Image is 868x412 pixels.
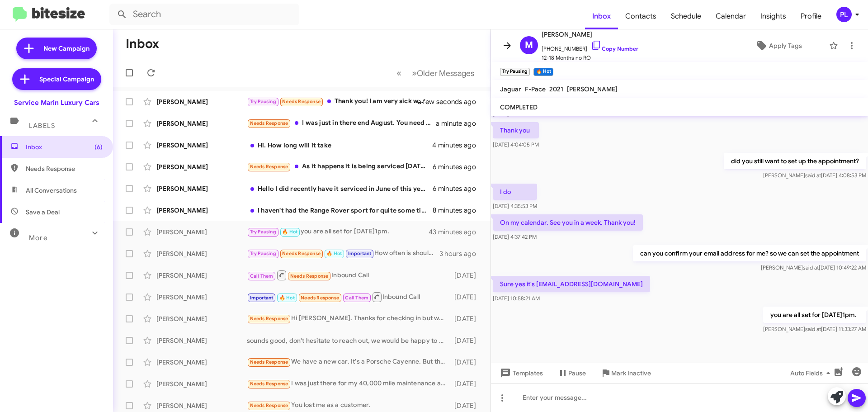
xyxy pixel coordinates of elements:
span: Needs Response [250,381,288,387]
div: Hi [PERSON_NAME]. Thanks for checking in but we'll probably just wait for the service message to ... [247,313,450,324]
div: [DATE] [450,336,483,345]
button: Previous [391,64,407,82]
div: PL [836,7,852,22]
a: Inbox [585,3,618,29]
span: Needs Response [282,251,321,256]
small: Try Pausing [500,68,530,76]
div: [DATE] [450,293,483,302]
p: can you confirm your email address for me? so we can set the appointment [633,245,866,261]
div: I was just in there end August. You need to recheck your records. [247,118,436,128]
span: Try Pausing [250,229,276,235]
span: Insights [753,3,793,29]
div: I haven't had the Range Rover sport for quite some time [247,206,433,215]
span: Mark Inactive [611,365,651,381]
div: [PERSON_NAME] [156,119,247,128]
button: Apply Tags [732,38,825,54]
div: [PERSON_NAME] [156,249,247,258]
p: On my calendar. See you in a week. Thank you! [493,214,643,231]
p: Thank you [493,122,539,138]
span: F-Pace [525,85,546,93]
span: Needs Response [250,359,288,365]
span: Call Them [250,273,274,279]
span: Try Pausing [250,99,276,104]
a: New Campaign [16,38,97,59]
span: Needs Response [250,316,288,322]
span: Profile [793,3,829,29]
span: [PERSON_NAME] [542,29,638,40]
span: Inbox [26,142,103,152]
span: Needs Response [250,120,288,126]
span: Try Pausing [250,251,276,256]
div: 3 hours ago [439,249,483,258]
span: Important [250,295,274,301]
div: Service Marin Luxury Cars [14,98,99,107]
nav: Page navigation example [392,64,480,82]
div: [PERSON_NAME] [156,227,247,237]
input: Search [109,4,299,25]
div: [PERSON_NAME] [156,141,247,150]
span: Needs Response [250,403,288,408]
div: 8 minutes ago [433,206,483,215]
div: [DATE] [450,379,483,388]
div: I was just there for my 40,000 mile maintenance a few weeks ago. I believe [PERSON_NAME] was the ... [247,379,450,389]
span: M [525,38,533,52]
small: 🔥 Hot [533,68,553,76]
span: All Conversations [26,186,77,195]
div: [PERSON_NAME] [156,206,247,215]
span: 🔥 Hot [326,251,342,256]
div: sounds good, don't hesitate to reach out, we would be happy to get you in for service when ready. [247,336,450,345]
span: said at [805,172,821,179]
div: [PERSON_NAME] [156,293,247,302]
span: said at [803,264,819,271]
div: Thank you! I am very sick with the flu right now so it's not a good time to work on this but mayb... [247,96,429,107]
span: New Campaign [43,44,90,53]
div: We have a new car. It's a Porsche Cayenne. But thanks anyway. [247,357,450,367]
div: [PERSON_NAME] [156,401,247,410]
div: 43 minutes ago [429,227,483,237]
a: Contacts [618,3,664,29]
div: 4 minutes ago [432,141,483,150]
span: Needs Response [301,295,339,301]
p: you are all set for [DATE]1pm. [763,307,866,323]
span: Labels [29,122,55,130]
span: [PERSON_NAME] [DATE] 10:49:22 AM [761,264,866,271]
span: Older Messages [417,68,474,78]
div: [PERSON_NAME] [156,314,247,323]
div: [PERSON_NAME] [156,358,247,367]
a: Calendar [708,3,753,29]
span: COMPLETED [500,103,538,111]
div: 6 minutes ago [433,162,483,171]
a: Special Campaign [12,68,101,90]
span: 🔥 Hot [279,295,295,301]
div: [PERSON_NAME] [156,184,247,193]
span: [DATE] 4:04:05 PM [493,141,539,148]
button: PL [829,7,858,22]
div: Inbound Call [247,270,450,281]
div: As it happens it is being serviced [DATE] ... [247,161,433,172]
span: Pause [568,365,586,381]
div: Hello I did recently have it serviced in June of this year I believe I am up to date thank you [247,184,433,193]
span: Templates [498,365,543,381]
span: Save a Deal [26,208,60,217]
button: Pause [550,365,593,381]
button: Templates [491,365,550,381]
span: Jaguar [500,85,521,93]
span: Needs Response [290,273,329,279]
a: Schedule [664,3,708,29]
div: [DATE] [450,358,483,367]
span: [PERSON_NAME] [DATE] 11:33:27 AM [763,326,866,332]
span: said at [805,326,821,332]
span: [PHONE_NUMBER] [542,40,638,53]
span: 2021 [549,85,563,93]
span: « [396,67,401,79]
span: [DATE] 10:58:21 AM [493,295,540,302]
div: [PERSON_NAME] [156,97,247,106]
span: Needs Response [250,164,288,170]
span: Apply Tags [769,38,802,54]
div: How often is should it be serviced? Is there a UV light? [247,248,439,259]
span: Needs Response [282,99,321,104]
button: Auto Fields [783,365,841,381]
div: [PERSON_NAME] [156,379,247,388]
